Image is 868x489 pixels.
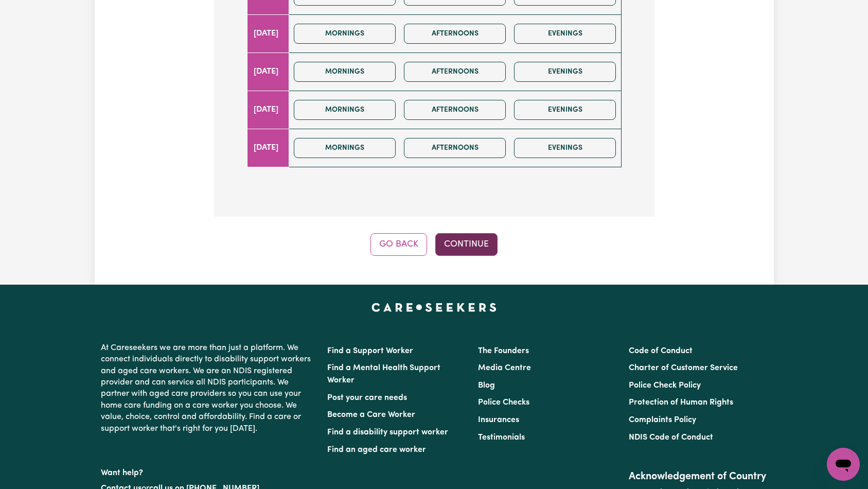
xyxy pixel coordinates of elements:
a: Police Checks [478,398,529,407]
a: Charter of Customer Service [629,364,738,372]
h2: Acknowledgement of Country [629,470,767,483]
button: Afternoons [404,100,506,120]
a: Testimonials [478,433,525,442]
button: Evenings [514,100,616,120]
a: Find an aged care worker [327,446,426,454]
button: Afternoons [404,62,506,82]
button: Mornings [294,62,396,82]
a: Find a Support Worker [327,347,413,355]
iframe: Button to launch messaging window [827,448,860,481]
a: Protection of Human Rights [629,398,733,407]
td: [DATE] [247,129,289,167]
button: Go Back [370,233,427,256]
a: NDIS Code of Conduct [629,433,713,442]
a: Find a disability support worker [327,428,448,436]
a: Complaints Policy [629,416,696,424]
a: Become a Care Worker [327,411,415,419]
button: Evenings [514,62,616,82]
button: Evenings [514,138,616,158]
td: [DATE] [247,91,289,129]
a: Insurances [478,416,519,424]
a: Media Centre [478,364,531,372]
a: Post your care needs [327,394,407,402]
a: Find a Mental Health Support Worker [327,364,440,385]
a: The Founders [478,347,529,355]
td: [DATE] [247,14,289,53]
p: At Careseekers we are more than just a platform. We connect individuals directly to disability su... [101,338,315,439]
a: Police Check Policy [629,381,701,390]
button: Mornings [294,138,396,158]
button: Continue [435,233,498,256]
button: Mornings [294,24,396,44]
button: Evenings [514,24,616,44]
p: Want help? [101,463,315,479]
button: Afternoons [404,138,506,158]
td: [DATE] [247,53,289,91]
button: Afternoons [404,24,506,44]
a: Careseekers home page [371,303,497,311]
a: Blog [478,381,495,390]
a: Code of Conduct [629,347,693,355]
button: Mornings [294,100,396,120]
